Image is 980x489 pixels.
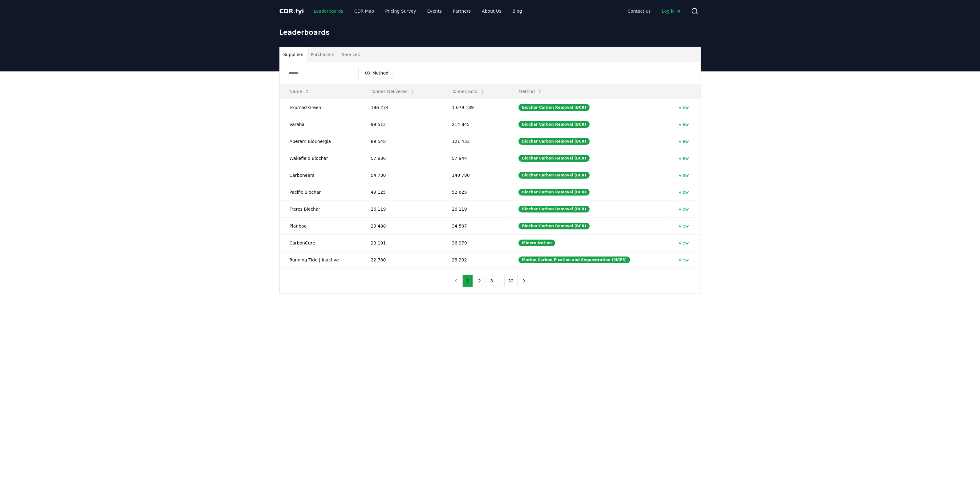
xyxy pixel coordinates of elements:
[279,7,304,15] span: CDR fyi
[518,206,589,212] div: Biochar Carbon Removal (BCR)
[307,47,338,62] button: Purchasers
[442,167,509,184] td: 140 780
[442,133,509,150] td: 121 433
[279,27,701,37] h1: Leaderboards
[442,200,509,217] td: 26 119
[679,104,689,111] a: View
[662,8,681,14] span: Log in
[361,234,442,251] td: 23 191
[679,189,689,195] a: View
[280,234,361,251] td: CarbonCure
[338,47,364,62] button: Services
[361,68,393,78] button: Method
[442,99,509,116] td: 1 679 189
[477,6,506,17] a: About Us
[504,275,518,287] button: 22
[442,234,509,251] td: 36 979
[361,167,442,184] td: 54 730
[518,257,630,263] div: Marine Carbon Fixation and Sequestration (MCFS)
[442,217,509,234] td: 34 507
[280,116,361,133] td: Varaha
[518,121,589,128] div: Biochar Carbon Removal (BCR)
[280,200,361,217] td: Freres Biochar
[518,155,589,162] div: Biochar Carbon Removal (BCR)
[361,99,442,116] td: 196 274
[518,138,589,145] div: Biochar Carbon Removal (BCR)
[518,104,589,111] div: Biochar Carbon Removal (BCR)
[361,150,442,167] td: 57 936
[519,275,529,287] button: next page
[279,7,304,15] a: CDR.fyi
[679,172,689,178] a: View
[280,99,361,116] td: Exomad Green
[280,150,361,167] td: Wakefield Biochar
[309,6,527,17] nav: Main
[679,121,689,127] a: View
[518,240,555,246] div: Mineralization
[462,275,473,287] button: 1
[361,217,442,234] td: 23 488
[518,223,589,229] div: Biochar Carbon Removal (BCR)
[623,6,656,17] a: Contact us
[679,223,689,229] a: View
[442,150,509,167] td: 57 944
[447,85,490,98] button: Tonnes Sold
[285,85,315,98] button: Name
[309,6,348,17] a: Leaderboards
[518,172,589,179] div: Biochar Carbon Removal (BCR)
[514,85,547,98] button: Method
[280,47,307,62] button: Suppliers
[442,184,509,200] td: 52 625
[623,6,686,17] nav: Main
[679,138,689,144] a: View
[280,167,361,184] td: Carboneers
[508,6,527,17] a: Blog
[361,184,442,200] td: 49 125
[349,6,379,17] a: CDR Map
[448,6,476,17] a: Partners
[518,189,589,196] div: Biochar Carbon Removal (BCR)
[486,275,497,287] button: 3
[679,155,689,161] a: View
[293,7,295,15] span: .
[657,6,686,17] a: Log in
[280,184,361,200] td: Pacific Biochar
[442,251,509,268] td: 28 202
[280,217,361,234] td: Planboo
[361,200,442,217] td: 26 119
[380,6,421,17] a: Pricing Survey
[679,257,689,263] a: View
[361,251,442,268] td: 22 780
[679,206,689,212] a: View
[361,133,442,150] td: 89 548
[280,133,361,150] td: Aperam BioEnergia
[474,275,485,287] button: 2
[679,240,689,246] a: View
[498,277,503,285] li: ...
[442,116,509,133] td: 214 845
[280,251,361,268] td: Running Tide | Inactive
[361,116,442,133] td: 99 512
[366,85,420,98] button: Tonnes Delivered
[422,6,447,17] a: Events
